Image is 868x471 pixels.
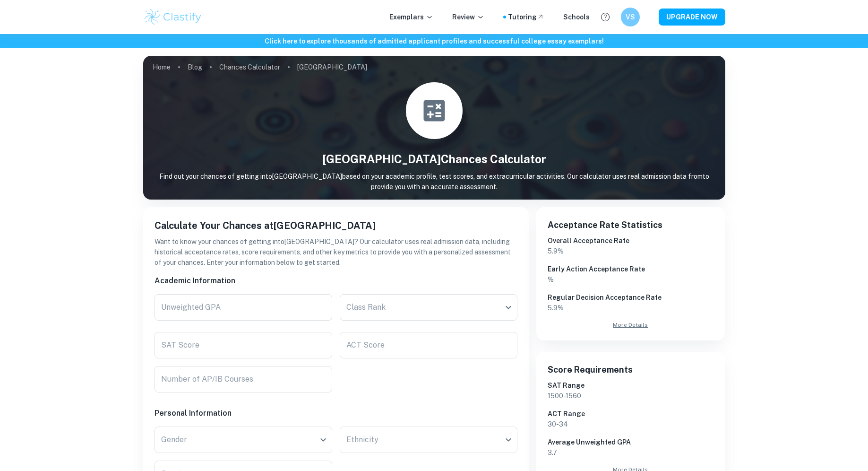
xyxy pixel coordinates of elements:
[548,437,714,447] h6: Average Unweighted GPA
[548,303,714,313] p: 5.9 %
[548,235,714,246] h6: Overall Acceptance Rate
[548,380,714,391] h6: SAT Range
[548,419,714,429] p: 30 - 34
[219,61,280,74] a: Chances Calculator
[659,9,725,26] button: UPGRADE NOW
[597,9,613,25] button: Help and Feedback
[188,61,202,74] a: Blog
[2,36,866,46] h6: Click here to explore thousands of admitted applicant profiles and successful college essay exemp...
[548,246,714,256] p: 5.9 %
[548,447,714,458] p: 3.7
[621,8,640,26] button: VS
[153,61,171,74] a: Home
[548,274,714,285] p: %
[389,12,433,22] p: Exemplars
[155,236,517,268] p: Want to know your chances of getting into [GEOGRAPHIC_DATA] ? Our calculator uses real admission ...
[563,12,590,22] a: Schools
[548,391,714,401] p: 1500 - 1560
[548,264,714,274] h6: Early Action Acceptance Rate
[548,363,714,376] h6: Score Requirements
[548,218,714,232] h6: Acceptance Rate Statistics
[297,62,367,72] p: [GEOGRAPHIC_DATA]
[548,292,714,303] h6: Regular Decision Acceptance Rate
[548,409,714,419] h6: ACT Range
[155,275,517,287] h6: Academic Information
[452,12,484,22] p: Review
[155,408,517,419] h6: Personal Information
[508,12,544,22] a: Tutoring
[625,12,636,22] h6: VS
[143,150,725,167] h1: [GEOGRAPHIC_DATA] Chances Calculator
[548,321,714,329] a: More Details
[155,218,517,233] h5: Calculate Your Chances at [GEOGRAPHIC_DATA]
[143,171,725,192] p: Find out your chances of getting into [GEOGRAPHIC_DATA] based on your academic profile, test scor...
[143,8,203,26] img: Clastify logo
